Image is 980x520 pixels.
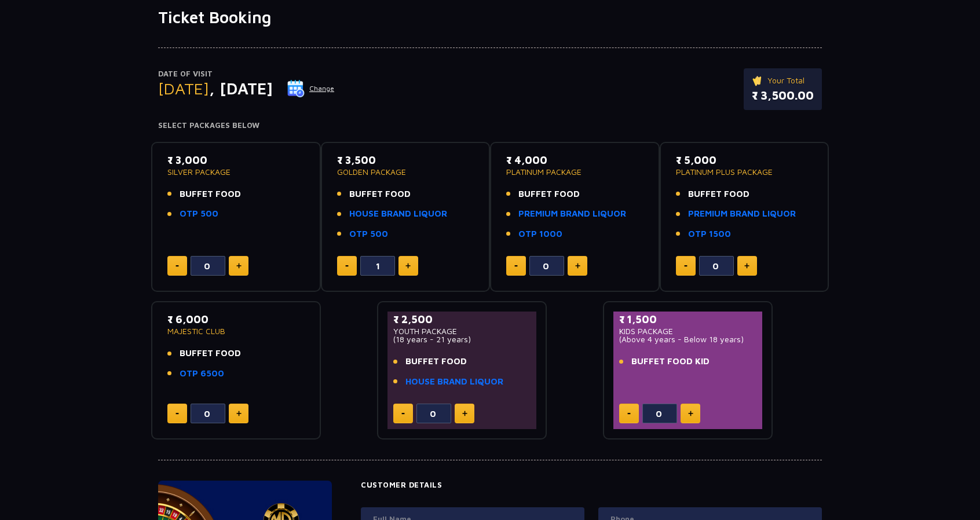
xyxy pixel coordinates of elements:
img: minus [345,265,349,267]
button: Change [287,79,335,98]
p: YOUTH PACKAGE [393,327,531,335]
span: [DATE] [158,79,209,98]
p: Date of Visit [158,68,335,80]
span: BUFFET FOOD [180,188,241,201]
a: OTP 500 [180,207,218,221]
a: HOUSE BRAND LIQUOR [405,375,503,389]
span: BUFFET FOOD [180,347,241,360]
p: ₹ 6,000 [167,312,305,327]
span: BUFFET FOOD [688,188,749,201]
a: PREMIUM BRAND LIQUOR [518,207,626,221]
img: minus [401,413,405,415]
img: plus [462,411,467,416]
img: plus [688,411,693,416]
p: ₹ 3,000 [167,152,305,168]
span: BUFFET FOOD [405,355,467,368]
span: BUFFET FOOD [349,188,411,201]
img: minus [175,265,179,267]
span: BUFFET FOOD [518,188,580,201]
p: SILVER PACKAGE [167,168,305,176]
img: plus [236,411,242,416]
a: OTP 1500 [688,228,731,241]
span: , [DATE] [209,79,273,98]
img: plus [575,263,580,269]
p: (Above 4 years - Below 18 years) [619,335,756,343]
p: KIDS PACKAGE [619,327,756,335]
img: ticket [752,74,764,87]
img: minus [175,413,179,415]
p: PLATINUM PLUS PACKAGE [676,168,813,176]
img: plus [236,263,242,269]
a: PREMIUM BRAND LIQUOR [688,207,796,221]
h4: Customer Details [361,481,822,490]
img: minus [627,413,631,415]
h4: Select Packages Below [158,121,822,130]
p: ₹ 5,000 [676,152,813,168]
p: MAJESTIC CLUB [167,327,305,335]
p: ₹ 2,500 [393,312,531,327]
a: OTP 1000 [518,228,562,241]
p: Your Total [752,74,814,87]
p: ₹ 1,500 [619,312,756,327]
a: OTP 500 [349,228,388,241]
p: ₹ 4,000 [506,152,643,168]
p: (18 years - 21 years) [393,335,531,343]
a: OTP 6500 [180,367,224,380]
p: GOLDEN PACKAGE [337,168,474,176]
img: plus [405,263,411,269]
p: ₹ 3,500 [337,152,474,168]
img: minus [684,265,688,267]
span: BUFFET FOOD KID [631,355,710,368]
img: plus [744,263,749,269]
p: PLATINUM PACKAGE [506,168,643,176]
p: ₹ 3,500.00 [752,87,814,104]
img: minus [514,265,518,267]
a: HOUSE BRAND LIQUOR [349,207,447,221]
h1: Ticket Booking [158,8,822,27]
